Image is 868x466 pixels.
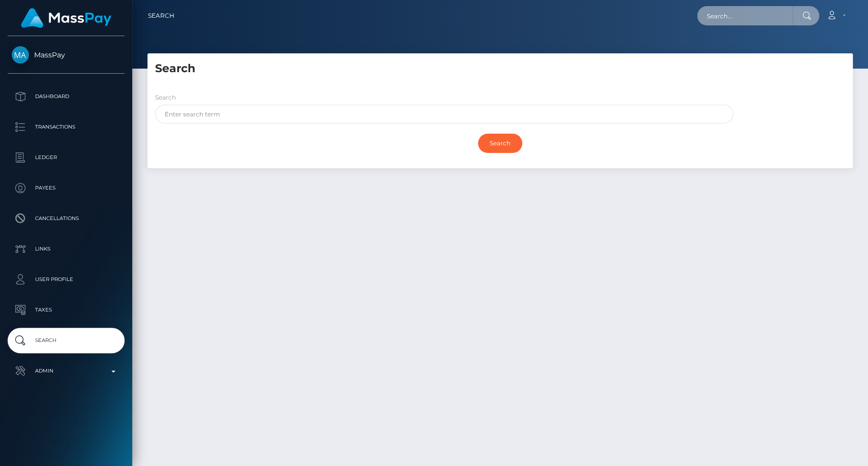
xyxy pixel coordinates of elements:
a: Dashboard [8,84,125,109]
p: Links [12,241,121,257]
p: User Profile [12,272,121,287]
a: Search [8,328,125,353]
a: Cancellations [8,206,125,231]
input: Search... [697,6,793,25]
img: MassPay Logo [21,8,111,28]
p: Payees [12,180,121,196]
h5: Search [155,61,845,77]
a: Taxes [8,297,125,323]
p: Admin [12,363,121,379]
input: Search [478,134,522,153]
p: Taxes [12,302,121,318]
a: Links [8,236,125,262]
img: MassPay [12,46,29,64]
span: MassPay [8,50,125,59]
a: Payees [8,175,125,201]
p: Cancellations [12,211,121,226]
p: Search [12,333,121,348]
a: Ledger [8,145,125,170]
p: Ledger [12,150,121,165]
p: Dashboard [12,89,121,104]
p: Transactions [12,119,121,135]
a: Search [148,5,174,26]
label: Search [155,93,176,102]
a: Admin [8,358,125,384]
input: Enter search term [155,105,733,123]
a: Transactions [8,114,125,140]
a: User Profile [8,267,125,292]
